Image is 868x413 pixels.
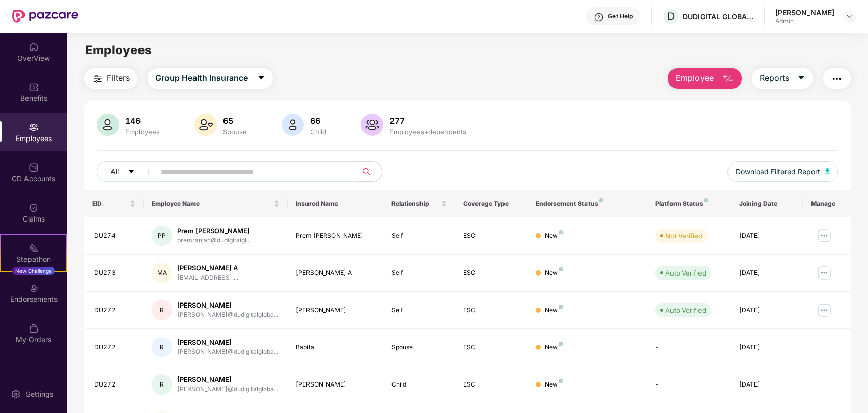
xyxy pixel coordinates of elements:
[221,128,249,136] div: Spouse
[194,114,217,136] img: svg+xml;base64,PHN2ZyB4bWxucz0iaHR0cDovL3d3dy53My5vcmcvMjAwMC9zdmciIHhtbG5zOnhsaW5rPSJodHRwOi8vd3...
[94,231,136,241] div: DU274
[177,300,278,310] div: [PERSON_NAME]
[288,190,383,217] th: Insured Name
[85,43,152,58] span: Employees
[177,273,238,283] div: [EMAIL_ADDRESS]....
[177,236,251,245] div: premranjan@dudigitalgl...
[667,10,675,22] span: D
[727,161,838,182] button: Download Filtered Report
[391,380,447,390] div: Child
[296,231,375,241] div: Prem [PERSON_NAME]
[107,72,130,85] span: Filters
[545,268,563,278] div: New
[739,306,795,315] div: [DATE]
[110,166,119,177] span: All
[825,168,830,174] img: svg+xml;base64,PHN2ZyB4bWxucz0iaHR0cDovL3d3dy53My5vcmcvMjAwMC9zdmciIHhtbG5zOnhsaW5rPSJodHRwOi8vd3...
[23,389,57,399] div: Settings
[94,343,136,352] div: DU272
[128,168,135,176] span: caret-down
[257,74,265,83] span: caret-down
[391,200,439,208] span: Relationship
[676,72,714,85] span: Employee
[152,200,271,208] span: Employee Name
[683,12,754,21] div: DUDIGITAL GLOBAL LIMITED
[177,384,278,394] div: [PERSON_NAME]@dudigitalgloba...
[608,12,633,20] div: Get Help
[11,389,21,399] img: svg+xml;base64,PHN2ZyBpZD0iU2V0dGluZy0yMHgyMCIgeG1sbnM9Imh0dHA6Ly93d3cudzMub3JnLzIwMDAvc3ZnIiB3aW...
[177,310,278,320] div: [PERSON_NAME]@dudigitalgloba...
[94,306,136,315] div: DU272
[463,268,519,278] div: ESC
[463,343,519,352] div: ESC
[152,226,172,246] div: PP
[29,203,39,213] img: svg+xml;base64,PHN2ZyBpZD0iQ2xhaW0iIHhtbG5zPSJodHRwOi8vd3d3LnczLm9yZy8yMDAwL3N2ZyIgd2lkdGg9IjIwIi...
[357,161,382,182] button: search
[668,68,742,89] button: Employee
[177,347,278,357] div: [PERSON_NAME]@dudigitalgloba...
[296,380,375,390] div: [PERSON_NAME]
[545,306,563,315] div: New
[84,190,144,217] th: EID
[29,82,39,92] img: svg+xml;base64,PHN2ZyBpZD0iQmVuZWZpdHMiIHhtbG5zPSJodHRwOi8vd3d3LnczLm9yZy8yMDAwL3N2ZyIgd2lkdGg9Ij...
[391,343,447,352] div: Spouse
[739,231,795,241] div: [DATE]
[736,166,820,177] span: Download Filtered Report
[536,200,639,208] div: Endorsement Status
[831,73,843,85] img: svg+xml;base64,PHN2ZyB4bWxucz0iaHR0cDovL3d3dy53My5vcmcvMjAwMC9zdmciIHdpZHRoPSIyNCIgaGVpZ2h0PSIyNC...
[559,230,563,234] img: svg+xml;base64,PHN2ZyB4bWxucz0iaHR0cDovL3d3dy53My5vcmcvMjAwMC9zdmciIHdpZHRoPSI4IiBoZWlnaHQ9IjgiIH...
[463,231,519,241] div: ESC
[29,243,39,253] img: svg+xml;base64,PHN2ZyB4bWxucz0iaHR0cDovL3d3dy53My5vcmcvMjAwMC9zdmciIHdpZHRoPSIyMSIgaGVpZ2h0PSIyMC...
[391,306,447,315] div: Self
[29,283,39,293] img: svg+xml;base64,PHN2ZyBpZD0iRW5kb3JzZW1lbnRzIiB4bWxucz0iaHR0cDovL3d3dy53My5vcmcvMjAwMC9zdmciIHdpZH...
[775,8,834,17] div: [PERSON_NAME]
[12,10,78,23] img: New Pazcare Logo
[94,380,136,390] div: DU272
[665,231,703,241] div: Not Verified
[647,329,731,366] td: -
[752,68,813,89] button: Reportscaret-down
[722,73,734,85] img: svg+xml;base64,PHN2ZyB4bWxucz0iaHR0cDovL3d3dy53My5vcmcvMjAwMC9zdmciIHhtbG5zOnhsaW5rPSJodHRwOi8vd3...
[29,162,39,173] img: svg+xml;base64,PHN2ZyBpZD0iQ0RfQWNjb3VudHMiIGRhdGEtbmFtZT0iQ0QgQWNjb3VudHMiIHhtbG5zPSJodHRwOi8vd3...
[144,190,287,217] th: Employee Name
[1,254,66,264] div: Stepathon
[545,231,563,241] div: New
[665,305,706,315] div: Auto Verified
[760,72,789,85] span: Reports
[361,114,383,136] img: svg+xml;base64,PHN2ZyB4bWxucz0iaHR0cDovL3d3dy53My5vcmcvMjAwMC9zdmciIHhtbG5zOnhsaW5rPSJodHRwOi8vd3...
[92,73,104,85] img: svg+xml;base64,PHN2ZyB4bWxucz0iaHR0cDovL3d3dy53My5vcmcvMjAwMC9zdmciIHdpZHRoPSIyNCIgaGVpZ2h0PSIyNC...
[152,337,172,357] div: R
[308,116,328,126] div: 66
[704,198,708,202] img: svg+xml;base64,PHN2ZyB4bWxucz0iaHR0cDovL3d3dy53My5vcmcvMjAwMC9zdmciIHdpZHRoPSI4IiBoZWlnaHQ9IjgiIH...
[296,306,375,315] div: [PERSON_NAME]
[97,161,159,182] button: Allcaret-down
[545,343,563,352] div: New
[152,374,172,395] div: R
[296,343,375,352] div: Babita
[846,12,854,20] img: svg+xml;base64,PHN2ZyBpZD0iRHJvcGRvd24tMzJ4MzIiIHhtbG5zPSJodHRwOi8vd3d3LnczLm9yZy8yMDAwL3N2ZyIgd2...
[177,338,278,347] div: [PERSON_NAME]
[155,72,248,85] span: Group Health Insurance
[152,300,172,320] div: R
[357,168,377,176] span: search
[545,380,563,390] div: New
[387,116,468,126] div: 277
[123,128,162,136] div: Employees
[559,305,563,309] img: svg+xml;base64,PHN2ZyB4bWxucz0iaHR0cDovL3d3dy53My5vcmcvMjAwMC9zdmciIHdpZHRoPSI4IiBoZWlnaHQ9IjgiIH...
[775,17,834,25] div: Admin
[177,263,238,273] div: [PERSON_NAME] A
[177,226,251,236] div: Prem [PERSON_NAME]
[816,302,832,318] img: manageButton
[282,114,304,136] img: svg+xml;base64,PHN2ZyB4bWxucz0iaHR0cDovL3d3dy53My5vcmcvMjAwMC9zdmciIHhtbG5zOnhsaW5rPSJodHRwOi8vd3...
[655,200,723,208] div: Platform Status
[12,267,55,275] div: New Challenge
[816,228,832,244] img: manageButton
[559,379,563,383] img: svg+xml;base64,PHN2ZyB4bWxucz0iaHR0cDovL3d3dy53My5vcmcvMjAwMC9zdmciIHdpZHRoPSI4IiBoZWlnaHQ9IjgiIH...
[803,190,851,217] th: Manage
[123,116,162,126] div: 146
[94,268,136,278] div: DU273
[559,342,563,346] img: svg+xml;base64,PHN2ZyB4bWxucz0iaHR0cDovL3d3dy53My5vcmcvMjAwMC9zdmciIHdpZHRoPSI4IiBoZWlnaHQ9IjgiIH...
[647,366,731,403] td: -
[148,68,273,89] button: Group Health Insurancecaret-down
[296,268,375,278] div: [PERSON_NAME] A
[221,116,249,126] div: 65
